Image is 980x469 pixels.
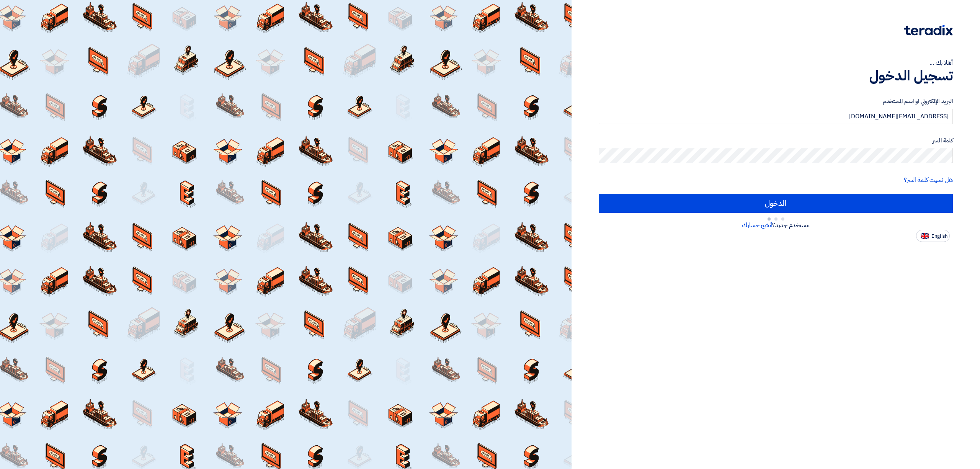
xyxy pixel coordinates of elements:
div: مستخدم جديد؟ [599,221,953,230]
input: الدخول [599,194,953,213]
h1: تسجيل الدخول [599,67,953,84]
img: en-US.png [921,233,929,239]
button: English [916,230,950,242]
input: أدخل بريد العمل الإلكتروني او اسم المستخدم الخاص بك ... [599,109,953,124]
a: هل نسيت كلمة السر؟ [904,175,953,185]
span: English [931,234,947,239]
img: Teradix logo [904,25,953,36]
div: أهلا بك ... [599,58,953,67]
a: أنشئ حسابك [742,221,772,230]
label: البريد الإلكتروني او اسم المستخدم [599,97,953,106]
label: كلمة السر [599,136,953,145]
